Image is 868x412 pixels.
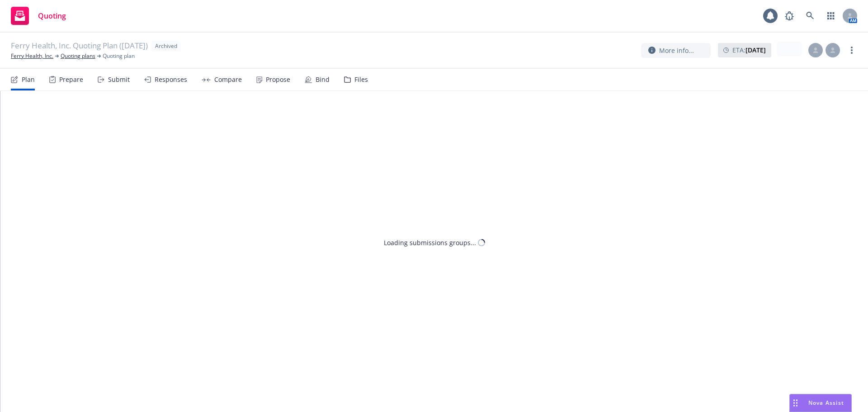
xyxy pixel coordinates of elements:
div: Responses [155,76,187,83]
div: Bind [316,76,330,83]
span: Nova Assist [808,399,844,407]
a: Ferry Health, Inc. [11,52,53,60]
a: Quoting plans [61,52,95,60]
a: Quoting [7,3,70,28]
div: Propose [266,76,290,83]
span: Archived [155,42,177,50]
span: ETA : [732,45,766,55]
span: Quoting plan [103,52,135,60]
div: Prepare [59,76,83,83]
button: More info... [641,43,711,58]
a: Report a Bug [780,7,798,25]
a: Switch app [822,7,840,25]
strong: [DATE] [745,46,766,54]
div: Compare [214,76,242,83]
button: Nova Assist [789,394,852,412]
span: Quoting [38,12,66,19]
span: More info... [659,46,694,55]
span: Ferry Health, Inc. Quoting Plan ([DATE]) [11,40,148,52]
div: Plan [22,76,35,83]
div: Files [354,76,368,83]
div: Loading submissions groups... [384,238,476,247]
a: more [846,45,857,56]
div: Drag to move [790,394,801,412]
a: Search [801,7,819,25]
div: Submit [108,76,130,83]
